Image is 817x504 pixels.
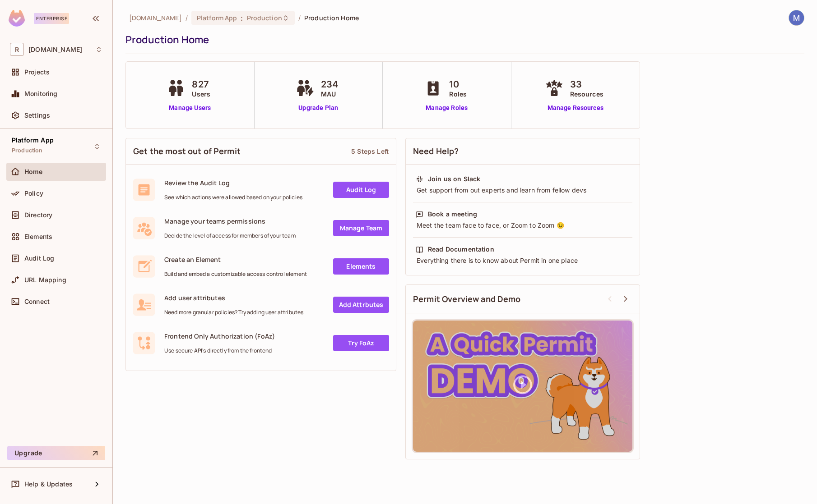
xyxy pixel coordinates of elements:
[24,211,52,219] span: Directory
[12,137,54,144] span: Platform App
[24,168,43,175] span: Home
[164,179,302,187] span: Review the Audit Log
[164,347,275,354] span: Use secure API's directly from the frontend
[164,232,296,239] span: Decide the level of access for members of your team
[789,10,804,25] img: Mark Smerchek
[24,276,66,284] span: URL Mapping
[125,33,800,46] div: Production Home
[428,174,480,183] div: Join us on Slack
[164,194,302,201] span: See which actions were allowed based on your policies
[164,293,303,302] span: Add user attributes
[240,14,243,22] span: :
[164,217,296,225] span: Manage your teams permissions
[416,221,630,230] div: Meet the team face to face, or Zoom to Zoom 😉
[351,147,389,156] div: 5 Steps Left
[321,89,338,99] span: MAU
[449,89,467,99] span: Roles
[24,298,50,305] span: Connect
[428,245,494,254] div: Read Documentation
[34,13,69,24] div: Enterprise
[129,14,182,22] span: the active workspace
[9,10,25,27] img: SReyMgAAAABJRU5ErkJggg==
[164,332,275,340] span: Frontend Only Authorization (FoAz)
[7,446,105,460] button: Upgrade
[28,46,82,53] span: Workspace: redica.com
[247,14,282,22] span: Production
[24,112,50,119] span: Settings
[333,297,389,313] a: Add Attrbutes
[164,270,307,278] span: Build and embed a customizable access control element
[570,78,603,91] span: 33
[416,186,630,195] div: Get support from out experts and learn from fellow devs
[133,146,241,157] span: Get the most out of Permit
[294,103,343,113] a: Upgrade Plan
[165,103,215,113] a: Manage Users
[10,43,24,56] span: R
[24,233,52,240] span: Elements
[570,89,603,99] span: Resources
[192,89,210,99] span: Users
[321,78,338,91] span: 234
[304,14,359,22] span: Production Home
[186,14,188,22] li: /
[24,90,58,97] span: Monitoring
[333,258,389,275] a: Elements
[12,147,43,154] span: Production
[428,210,477,219] div: Book a meeting
[449,78,467,91] span: 10
[416,256,630,265] div: Everything there is to know about Permit in one place
[24,255,54,262] span: Audit Log
[164,309,303,316] span: Need more granular policies? Try adding user attributes
[197,14,237,22] span: Platform App
[164,255,307,264] span: Create an Element
[24,190,43,197] span: Policy
[333,182,389,198] a: Audit Log
[24,481,73,488] span: Help & Updates
[192,78,210,91] span: 827
[543,103,608,113] a: Manage Resources
[333,220,389,236] a: Manage Team
[333,335,389,351] a: Try FoAz
[422,103,471,113] a: Manage Roles
[24,69,50,76] span: Projects
[413,146,459,157] span: Need Help?
[413,293,521,305] span: Permit Overview and Demo
[298,14,301,22] li: /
